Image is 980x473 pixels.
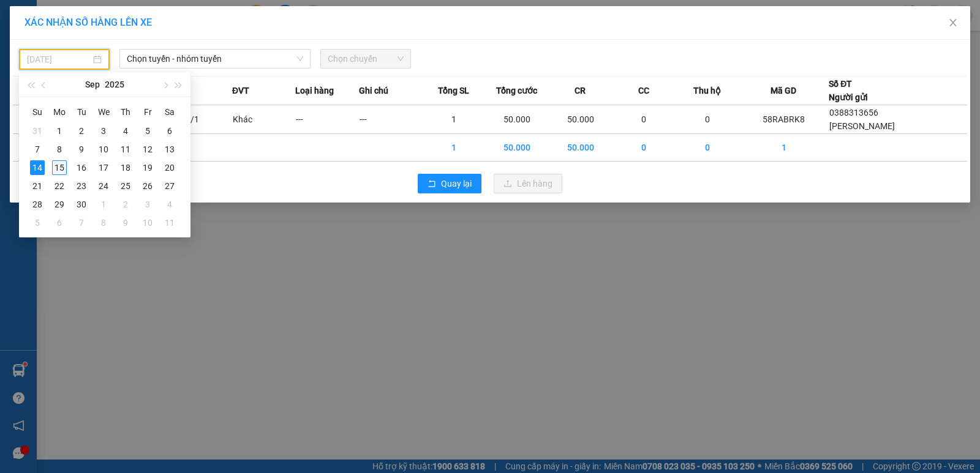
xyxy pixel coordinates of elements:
[140,124,155,138] div: 5
[295,84,334,97] span: Loại hàng
[48,158,70,177] td: 2025-09-15
[127,50,303,68] span: Chọn tuyến - nhóm tuyến
[70,122,92,140] td: 2025-09-02
[96,124,111,138] div: 3
[612,105,676,134] td: 0
[52,124,67,138] div: 1
[137,195,159,214] td: 2025-10-03
[140,142,155,157] div: 12
[137,122,159,140] td: 2025-09-05
[232,105,295,134] td: Khác
[26,214,48,232] td: 2025-10-05
[162,124,177,138] div: 6
[422,105,485,134] td: 1
[115,214,137,232] td: 2025-10-09
[96,142,111,157] div: 10
[52,215,67,230] div: 6
[159,177,181,195] td: 2025-09-27
[118,215,133,230] div: 9
[159,122,181,140] td: 2025-09-06
[70,140,92,158] td: 2025-09-09
[74,197,89,212] div: 30
[30,179,45,193] div: 21
[92,177,115,195] td: 2025-09-24
[159,102,181,122] th: Sa
[829,121,895,131] span: [PERSON_NAME]
[115,102,137,122] th: Th
[26,177,48,195] td: 2025-09-21
[296,55,304,62] span: down
[137,158,159,177] td: 2025-09-19
[549,105,612,134] td: 50.000
[96,160,111,175] div: 17
[118,179,133,193] div: 25
[486,105,549,134] td: 50.000
[118,160,133,175] div: 18
[739,134,829,162] td: 1
[70,195,92,214] td: 2025-09-30
[115,158,137,177] td: 2025-09-18
[162,160,177,175] div: 20
[137,214,159,232] td: 2025-10-10
[92,158,115,177] td: 2025-09-17
[92,140,115,158] td: 2025-09-10
[70,158,92,177] td: 2025-09-16
[359,84,388,97] span: Ghi chú
[30,160,45,175] div: 14
[162,197,177,212] div: 4
[162,215,177,230] div: 11
[118,142,133,157] div: 11
[52,160,67,175] div: 15
[676,105,739,134] td: 0
[105,72,124,97] button: 2025
[30,142,45,157] div: 7
[30,215,45,230] div: 5
[771,84,796,97] span: Mã GD
[159,195,181,214] td: 2025-10-04
[70,214,92,232] td: 2025-10-07
[26,102,48,122] th: Su
[418,174,481,193] button: rollbackQuay lại
[693,84,721,97] span: Thu hộ
[96,215,111,230] div: 8
[52,142,67,157] div: 8
[96,197,111,212] div: 1
[30,197,45,212] div: 28
[30,124,45,138] div: 31
[438,84,469,97] span: Tổng SL
[159,158,181,177] td: 2025-09-20
[137,102,159,122] th: Fr
[52,179,67,193] div: 22
[74,124,89,138] div: 2
[140,197,155,212] div: 3
[26,195,48,214] td: 2025-09-28
[115,195,137,214] td: 2025-10-02
[829,108,878,117] span: 0388313656
[48,195,70,214] td: 2025-09-29
[74,215,89,230] div: 7
[162,142,177,157] div: 13
[92,214,115,232] td: 2025-10-08
[70,102,92,122] th: Tu
[85,72,100,97] button: Sep
[936,6,970,40] button: Close
[428,179,436,189] span: rollback
[24,17,152,28] span: XÁC NHẬN SỐ HÀNG LÊN XE
[140,215,155,230] div: 10
[92,102,115,122] th: We
[739,105,829,134] td: 58RABRK8
[48,177,70,195] td: 2025-09-22
[494,174,562,193] button: uploadLên hàng
[486,134,549,162] td: 50.000
[137,140,159,158] td: 2025-09-12
[829,77,868,104] div: Số ĐT Người gửi
[26,158,48,177] td: 2025-09-14
[549,134,612,162] td: 50.000
[162,179,177,193] div: 27
[441,177,472,190] span: Quay lại
[153,105,232,134] td: / 1
[115,122,137,140] td: 2025-09-04
[52,197,67,212] div: 29
[612,134,676,162] td: 0
[948,18,958,28] span: close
